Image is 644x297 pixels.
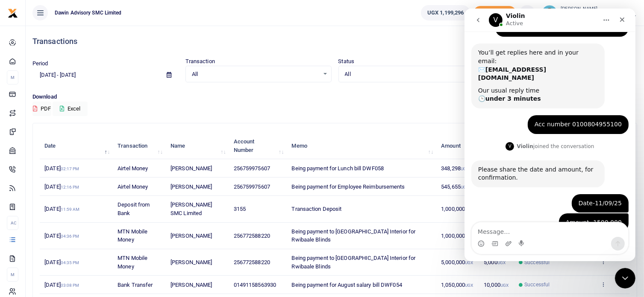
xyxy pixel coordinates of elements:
small: UGX [497,260,506,265]
iframe: Intercom live chat [465,9,635,261]
label: Transaction [185,57,215,66]
h4: Transactions [32,37,637,46]
span: UGX 1,199,296 [427,9,464,17]
span: [DATE] [44,282,79,288]
small: UGX [500,283,509,288]
button: Excel [53,102,88,116]
span: [PERSON_NAME] [171,183,212,190]
span: Being payment to [GEOGRAPHIC_DATA] Interior for Rwibaale Blinds [292,255,416,270]
label: Status [338,57,355,66]
span: 1,000,000 [441,206,473,212]
li: Toup your wallet [473,6,516,20]
small: UGX [461,185,469,189]
span: [DATE] [44,206,79,212]
span: [PERSON_NAME] SMC Limited [171,201,212,216]
img: profile-user [542,5,557,20]
span: [DATE] [44,233,79,239]
span: 256772588220 [234,233,270,239]
span: All [345,70,472,79]
span: Being payment for August salary bill DWF054 [292,282,402,288]
small: UGX [465,283,473,288]
span: Transaction Deposit [292,206,342,212]
span: Dawin Advisory SMC Limited [51,9,125,17]
span: [PERSON_NAME] [171,165,212,172]
small: 11:59 AM [61,207,80,212]
small: UGX [461,166,469,171]
span: Being payment for Employee Reimbursements [292,183,405,190]
span: Being payment to [GEOGRAPHIC_DATA] Interior for Rwibaale Blinds [292,228,416,243]
span: 10,000 [484,282,509,288]
span: 256759975607 [234,183,270,190]
small: 04:36 PM [61,234,79,239]
a: UGX 1,199,296 [421,5,470,20]
span: 5,000,000 [441,259,473,265]
span: Add money [473,6,516,20]
span: 1,000,000 [441,233,473,239]
small: UGX [465,260,473,265]
span: Deposit from Bank [118,201,150,216]
span: 3155 [234,206,246,212]
small: 02:17 PM [61,166,79,171]
span: [DATE] [44,259,79,265]
span: [DATE] [44,165,79,172]
li: M [7,268,18,282]
th: Memo: activate to sort column ascending [287,133,436,159]
th: Transaction: activate to sort column ascending [113,133,166,159]
span: 348,298 [441,165,469,172]
th: Account Number: activate to sort column ascending [229,133,287,159]
a: profile-user [PERSON_NAME] [PERSON_NAME] SMC Limited [542,5,637,20]
input: select period [32,68,160,82]
button: PDF [32,102,51,116]
span: [PERSON_NAME] [171,259,212,265]
span: 1,050,000 [441,282,473,288]
span: [PERSON_NAME] [171,233,212,239]
small: 04:35 PM [61,260,79,265]
span: MTN Mobile Money [118,228,147,243]
a: logo-small logo-large logo-large [8,9,18,16]
li: Ac [7,216,18,230]
small: [PERSON_NAME] [561,6,637,13]
span: Being payment for Lunch bill DWF058 [292,165,384,172]
th: Date: activate to sort column descending [40,133,113,159]
span: 5,000 [484,259,506,265]
span: 256759975607 [234,165,270,172]
span: Airtel Money [118,183,148,190]
small: 03:08 PM [61,283,79,288]
span: 545,655 [441,183,469,190]
span: [DATE] [44,183,79,190]
small: 12:16 PM [61,185,79,189]
iframe: Intercom live chat [615,268,635,288]
span: [PERSON_NAME] [171,282,212,288]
